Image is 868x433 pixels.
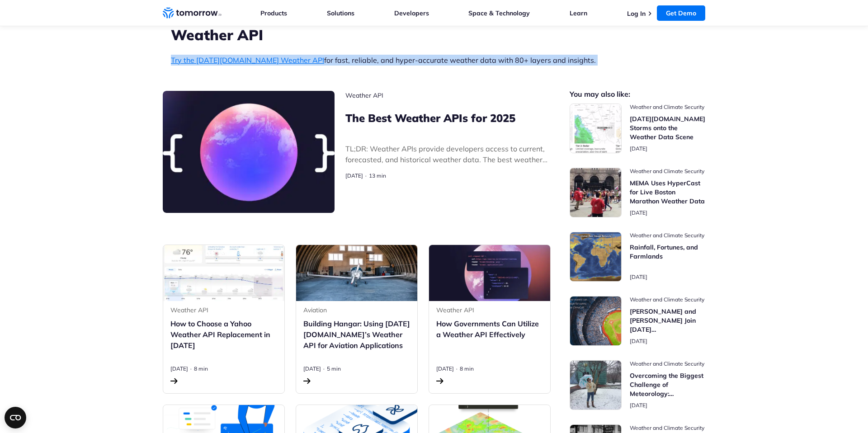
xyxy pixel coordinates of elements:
[429,245,551,394] a: Read How Governments Can Utilize a Weather API Effectively
[436,365,454,372] span: publish date
[170,378,178,384] img: arrow-right.svg
[436,306,543,315] span: post catecory
[171,56,324,65] a: Try the [DATE][DOMAIN_NAME] Weather API
[303,306,410,315] span: post catecory
[627,9,646,18] a: Log In
[365,172,367,179] span: ·
[630,307,705,334] h3: [PERSON_NAME] and [PERSON_NAME] Join [DATE][DOMAIN_NAME]’s Advisory Board
[630,243,705,270] h3: Rainfall, Fortunes, and Farmlands
[260,9,287,17] a: Products
[630,273,647,280] span: publish date
[436,318,543,362] h3: How Governments Can Utilize a Weather API Effectively
[570,168,705,217] a: Read MEMA Uses HyperCast for Live Boston Marathon Weather Data
[170,318,277,362] h3: How to Choose a Yahoo Weather API Replacement in [DATE]
[630,209,647,216] span: publish date
[630,402,647,409] span: publish date
[630,424,705,432] span: post catecory
[303,318,410,362] h3: Building Hangar: Using [DATE][DOMAIN_NAME]’s Weather API for Aviation Applications
[163,91,551,213] a: Read The Best Weather APIs for 2025
[468,9,530,17] a: Space & Technology
[630,179,705,206] h3: MEMA Uses HyperCast for Live Boston Marathon Weather Data
[163,6,222,20] a: Home link
[570,232,705,282] a: Read Rainfall, Fortunes, and Farmlands
[5,407,26,428] button: Open CMP widget
[630,371,705,398] h3: Overcoming the Biggest Challenge of Meteorology: Observations
[460,365,474,372] span: Estimated reading time
[630,360,705,367] span: post catecory
[327,9,354,17] a: Solutions
[630,114,705,141] h3: [DATE][DOMAIN_NAME] Storms onto the Weather Data Scene
[327,365,341,372] span: Estimated reading time
[303,378,311,384] img: arrow-right.svg
[657,5,705,21] a: Get Demo
[345,172,363,179] span: publish date
[345,91,551,100] span: post catecory
[323,365,325,372] span: ·
[630,104,705,111] span: post catecory
[303,365,321,372] span: publish date
[630,145,647,152] span: publish date
[570,91,705,98] h2: You may also like:
[630,168,705,175] span: post catecory
[570,296,705,346] a: Read Ron Shvili and Anatoly Gorshechnikov Join Tomorrow.io’s Advisory Board
[163,245,285,394] a: Read How to Choose a Yahoo Weather API Replacement in 2024
[171,25,697,45] h1: Weather API
[190,365,192,372] span: ·
[630,296,705,303] span: post catecory
[170,365,188,372] span: publish date
[570,9,587,17] a: Learn
[345,111,551,125] h3: The Best Weather APIs for 2025
[170,306,277,315] span: post catecory
[171,55,697,66] p: for fast, reliable, and hyper-accurate weather data with 80+ layers and insights.
[369,172,386,179] span: Estimated reading time
[570,104,705,153] a: Read Tomorrow.io Storms onto the Weather Data Scene
[570,360,705,410] a: Read Overcoming the Biggest Challenge of Meteorology: Observations
[296,245,418,394] a: Read Building Hangar: Using Tomorrow.io’s Weather API for Aviation Applications
[345,143,551,165] p: post excerpt
[436,378,443,384] img: arrow-right.svg
[630,338,647,344] span: publish date
[394,9,429,17] a: Developers
[194,365,208,372] span: Estimated reading time
[630,232,705,239] span: post catecory
[456,365,458,372] span: ·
